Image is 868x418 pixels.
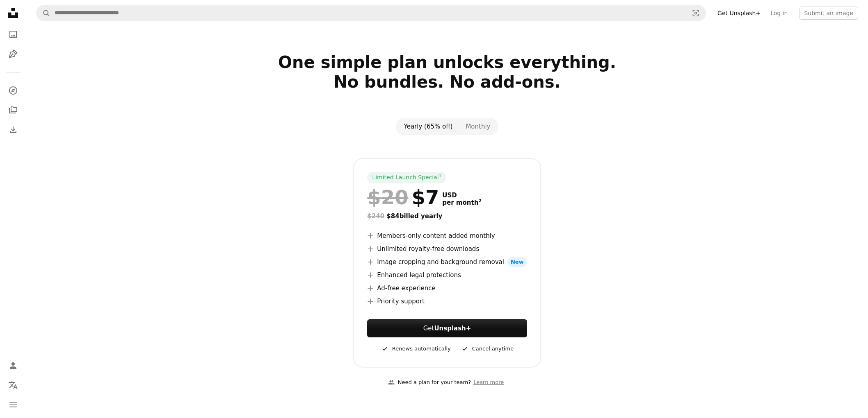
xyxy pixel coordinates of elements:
[367,231,527,241] li: Members-only content added monthly
[36,5,706,21] form: Find visuals sitewide
[367,244,527,254] li: Unlimited royalty-free downloads
[367,211,527,221] div: $84 billed yearly
[5,357,21,374] a: Log in / Sign up
[367,187,408,208] span: $20
[367,283,527,293] li: Ad-free experience
[477,199,483,206] a: 2
[442,192,482,199] span: USD
[397,120,459,133] button: Yearly (65% off)
[5,122,21,138] a: Download History
[5,102,21,118] a: Collections
[478,198,482,203] sup: 2
[686,5,706,21] button: Visual search
[367,187,439,208] div: $7
[507,257,527,267] span: New
[713,7,765,20] a: Get Unsplash+
[442,199,482,206] span: per month
[388,378,471,387] div: Need a plan for your team?
[5,377,21,393] button: Language
[183,52,711,111] h2: One simple plan unlocks everything. No bundles. No add-ons.
[5,26,21,43] a: Photos
[765,7,793,20] a: Log in
[5,46,21,62] a: Illustrations
[381,344,451,354] div: Renews automatically
[439,173,442,178] sup: 1
[5,82,21,99] a: Explore
[459,120,497,133] button: Monthly
[5,5,21,23] a: Home — Unsplash
[471,376,506,389] a: Learn more
[367,257,527,267] li: Image cropping and background removal
[367,270,527,280] li: Enhanced legal protections
[367,296,527,306] li: Priority support
[367,172,446,183] div: Limited Launch Special
[37,5,50,21] button: Search Unsplash
[799,7,858,20] button: Submit an image
[5,397,21,413] button: Menu
[367,212,384,220] span: $240
[461,344,514,354] div: Cancel anytime
[437,174,443,182] a: 1
[434,325,471,332] strong: Unsplash+
[367,319,527,337] button: GetUnsplash+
